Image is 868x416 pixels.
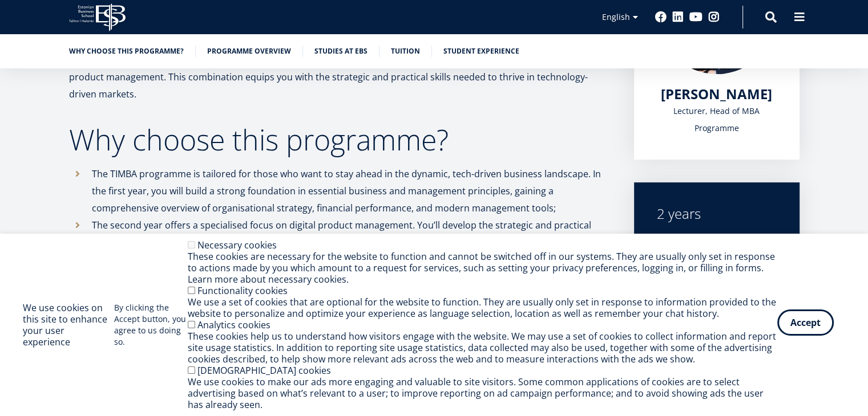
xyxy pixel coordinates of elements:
[3,174,10,181] input: Two-year MBA
[207,46,291,57] a: Programme overview
[69,125,611,154] h2: Why choose this programme?
[777,309,834,336] button: Accept
[23,302,114,348] h2: We use cookies on this site to enhance your user experience
[3,189,10,196] input: Technology Innovation MBA
[188,376,777,410] div: We use cookies to make our ads more engaging and valuable to site visitors. Some common applicati...
[661,84,772,103] span: [PERSON_NAME]
[188,296,777,319] div: We use a set of cookies that are optional for the website to function. They are usually only set ...
[188,331,777,365] div: These cookies help us to understand how visitors engage with the website. We may use a set of coo...
[197,284,288,297] label: Functionality cookies
[672,11,684,23] a: Linkedin
[657,205,777,222] div: 2 years
[655,11,667,23] a: Facebook
[197,364,331,377] label: [DEMOGRAPHIC_DATA] cookies
[197,239,277,251] label: Necessary cookies
[271,1,308,11] span: Last Name
[188,251,777,285] div: These cookies are necessary for the website to function and cannot be switched off in our systems...
[13,158,106,169] span: One-year MBA (in Estonian)
[13,173,62,183] span: Two-year MBA
[114,302,188,348] p: By clicking the Accept button, you agree to us doing so.
[708,11,720,23] a: Instagram
[391,46,420,57] a: Tuition
[3,159,10,166] input: One-year MBA (in Estonian)
[661,85,772,103] a: [PERSON_NAME]
[92,165,611,217] p: The TIMBA programme is tailored for those who want to stay ahead in the dynamic, tech-driven busi...
[197,319,271,331] label: Analytics cookies
[314,46,368,57] a: Studies at EBS
[92,217,611,251] p: The second year offers a specialised focus on digital product management. You’ll develop the stra...
[443,46,519,57] a: Student experience
[689,11,703,23] a: Youtube
[69,46,184,57] a: Why choose this programme?
[13,188,110,198] span: Technology Innovation MBA
[657,103,777,137] div: Lecturer, Head of MBA Programme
